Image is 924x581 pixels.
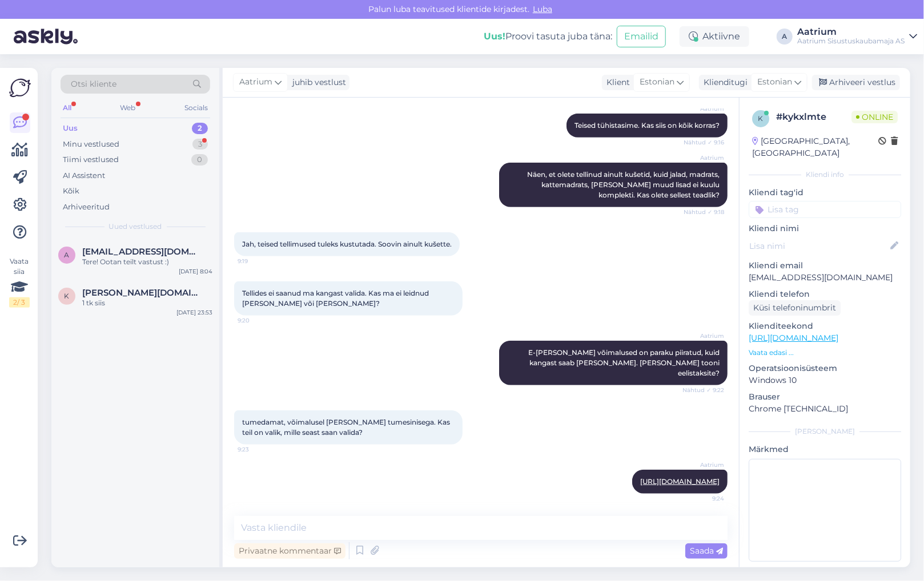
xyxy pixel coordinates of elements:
div: 1 tk siis [82,298,212,308]
span: Aatrium [681,461,724,469]
div: Klient [602,76,630,88]
span: k [758,114,764,123]
div: [GEOGRAPHIC_DATA], [GEOGRAPHIC_DATA] [752,135,878,159]
span: k [65,292,70,300]
p: Chrome [TECHNICAL_ID] [749,403,901,415]
a: AatriumAatrium Sisustuskaubamaja AS [797,27,917,46]
div: 2 / 3 [9,297,30,308]
span: E-[PERSON_NAME] võimalused on paraku piiratud, kuid kangast saab [PERSON_NAME]. [PERSON_NAME] too... [528,348,721,377]
span: Aatrium [681,104,724,113]
div: Socials [182,100,210,115]
div: Kõik [63,185,79,197]
p: Vaata edasi ... [749,348,901,358]
span: Otsi kliente [71,78,116,90]
span: 9:20 [238,316,280,325]
span: Estonian [640,76,674,88]
p: Klienditeekond [749,320,901,332]
span: Aatrium [239,76,272,88]
input: Lisa tag [749,201,901,218]
b: Uus! [484,31,505,42]
a: [URL][DOMAIN_NAME] [640,477,720,486]
p: Kliendi telefon [749,288,901,300]
div: Tiimi vestlused [63,154,119,166]
div: Aatrium [797,27,905,37]
div: # kykxlmte [776,110,851,124]
span: Nähtud ✓ 9:16 [681,138,724,147]
div: Aktiivne [680,26,749,47]
button: Emailid [617,26,666,47]
span: a [65,251,70,259]
div: Minu vestlused [63,139,119,150]
div: Proovi tasuta juba täna: [484,30,612,43]
div: Tere! Ootan teilt vastust :) [82,257,212,267]
span: Teised tühistasime. Kas siis on kõik korras? [575,121,720,130]
span: 9:23 [238,445,280,454]
span: Näen, et olete tellinud ainult kušetid, kuid jalad, madrats, kattemadrats, [PERSON_NAME] muud lis... [527,170,721,199]
p: Windows 10 [749,374,901,386]
div: Kliendi info [749,170,901,180]
span: Tellides ei saanud ma kangast valida. Kas ma ei leidnud [PERSON_NAME] või [PERSON_NAME]? [242,289,431,308]
span: Aatrium [681,154,724,162]
div: Klienditugi [699,76,748,88]
span: Nähtud ✓ 9:22 [681,386,724,394]
span: Luba [529,4,556,14]
p: Kliendi email [749,260,901,272]
span: Aatrium [681,332,724,340]
div: 0 [191,154,208,166]
div: [DATE] 23:53 [176,308,212,317]
p: Brauser [749,391,901,403]
div: A [777,29,793,45]
div: Web [118,100,138,115]
div: [PERSON_NAME] [749,426,901,437]
span: Online [851,111,898,123]
img: Askly Logo [9,77,31,99]
p: Kliendi nimi [749,223,901,235]
span: Nähtud ✓ 9:18 [681,208,724,216]
div: All [61,100,74,115]
div: Aatrium Sisustuskaubamaja AS [797,37,905,46]
span: aschutting@gmail.com [82,247,201,257]
div: Küsi telefoninumbrit [749,300,841,316]
span: 9:19 [238,257,280,265]
div: Privaatne kommentaar [234,543,346,559]
div: 2 [192,123,208,134]
span: tumedamat, võimalusel [PERSON_NAME] tumesinisega. Kas teil on valik, mille seast saan valida? [242,418,452,437]
p: Märkmed [749,443,901,455]
div: Uus [63,123,78,134]
input: Lisa nimi [749,240,888,252]
span: 9:24 [681,494,724,503]
div: Arhiveeritud [63,201,110,213]
div: Arhiveeri vestlus [812,75,900,90]
p: Kliendi tag'id [749,187,901,199]
span: Estonian [757,76,792,88]
div: 3 [192,139,208,150]
span: Saada [690,546,723,556]
p: Operatsioonisüsteem [749,362,901,374]
span: Jah, teised tellimused tuleks kustutada. Soovin ainult kušette. [242,240,452,248]
div: AI Assistent [63,170,105,181]
a: [URL][DOMAIN_NAME] [749,333,838,343]
p: [EMAIL_ADDRESS][DOMAIN_NAME] [749,272,901,284]
span: Uued vestlused [109,221,162,232]
div: Vaata siia [9,256,30,308]
div: juhib vestlust [288,76,346,88]
span: katryna.st@gmail.com [82,288,201,298]
div: [DATE] 8:04 [179,267,212,276]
